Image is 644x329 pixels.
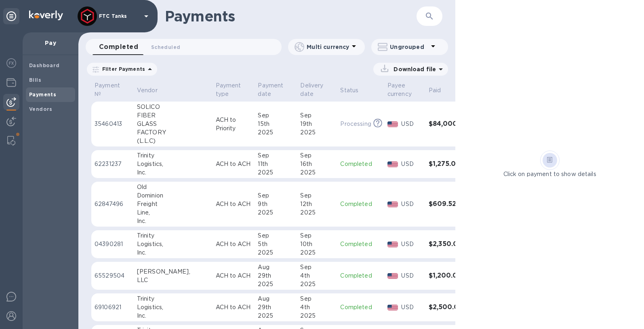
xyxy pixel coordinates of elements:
div: 4th [300,303,334,312]
p: ACH to ACH [216,160,252,168]
b: Vendors [29,106,53,112]
img: USD [387,242,398,247]
div: 4th [300,272,334,280]
div: 10th [300,240,334,248]
div: Sep [258,191,294,200]
p: Payment type [216,81,241,98]
div: Sep [300,191,334,200]
span: Vendor [137,86,168,95]
p: 65529504 [95,272,130,280]
p: Completed [340,200,381,208]
div: FACTORY [137,128,209,137]
img: Wallets [6,78,16,87]
p: Filter Payments [99,66,145,72]
div: Trinity [137,151,209,160]
p: USD [401,200,422,208]
img: USD [387,273,398,279]
div: Sep [300,111,334,120]
div: Aug [258,263,294,272]
p: 04390281 [95,240,130,248]
p: Vendor [137,86,158,95]
img: Logo [29,11,63,20]
span: Paid [429,86,452,95]
img: Foreign exchange [6,58,16,68]
p: Payment date [258,81,283,98]
div: 2025 [258,208,294,217]
p: Delivery date [300,81,323,98]
h3: $2,350.00 [429,240,469,248]
p: ACH to ACH [216,303,252,312]
span: Completed [99,41,138,53]
h3: $609.52 [429,200,469,208]
p: USD [401,303,422,312]
p: ACH to ACH [216,240,252,248]
div: 2025 [258,280,294,289]
div: Inc. [137,312,209,320]
div: Sep [258,151,294,160]
h3: $1,275.00 [429,160,469,168]
img: USD [387,202,398,207]
img: USD [387,121,398,127]
div: 11th [258,160,294,168]
span: Scheduled [151,43,180,51]
b: Payments [29,91,56,98]
p: USD [401,240,422,248]
h3: $1,200.00 [429,272,469,280]
p: Completed [340,272,381,280]
p: USD [401,272,422,280]
p: Click on payment to show details [503,170,596,178]
p: Download file [390,65,436,73]
b: Dashboard [29,62,60,68]
div: 19th [300,120,334,128]
img: USD [387,305,398,310]
div: Sep [258,231,294,240]
div: LLC [137,276,209,284]
div: 2025 [300,208,334,217]
p: Payment № [95,81,120,98]
div: Sep [300,263,334,272]
span: Payee currency [387,81,422,98]
div: (L.L.C) [137,137,209,145]
div: Logistics, [137,240,209,248]
div: GLASS [137,120,209,128]
p: ACH to ACH [216,272,252,280]
div: Freight [137,200,209,208]
p: ACH to ACH [216,200,252,208]
span: Payment type [216,81,252,98]
div: Inc. [137,168,209,177]
p: FTC Tanks [99,13,139,19]
div: Logistics, [137,160,209,168]
div: 2025 [258,248,294,257]
div: 15th [258,120,294,128]
span: Payment № [95,81,130,98]
p: Status [340,86,358,95]
div: Trinity [137,295,209,303]
div: 2025 [300,280,334,289]
p: USD [401,120,422,128]
div: 9th [258,200,294,208]
div: 2025 [300,248,334,257]
span: Status [340,86,369,95]
div: 29th [258,303,294,312]
h3: $2,500.00 [429,304,469,311]
p: Ungrouped [390,43,428,51]
p: Payee currency [387,81,412,98]
p: Completed [340,240,381,248]
div: Line, [137,208,209,217]
b: Bills [29,77,41,83]
div: Sep [300,295,334,303]
p: 35460413 [95,120,130,128]
div: Logistics, [137,303,209,312]
h3: $84,000.00 [429,120,469,128]
div: 16th [300,160,334,168]
div: 2025 [300,312,334,320]
div: 2025 [300,168,334,177]
div: 2025 [258,168,294,177]
div: Unpin categories [3,8,19,24]
div: Old [137,183,209,191]
p: Pay [29,39,72,47]
div: Inc. [137,217,209,225]
p: 62847496 [95,200,130,208]
div: Sep [258,111,294,120]
img: USD [387,161,398,167]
